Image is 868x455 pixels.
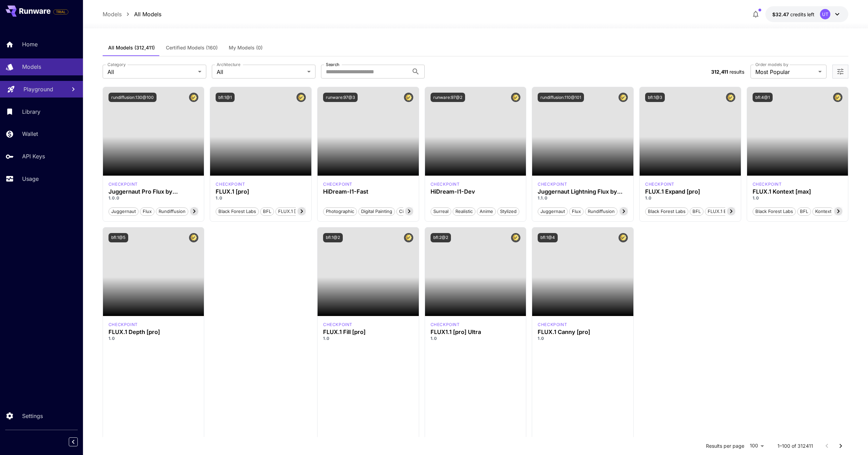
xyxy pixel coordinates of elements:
span: Anime [477,208,496,215]
span: flux [140,208,154,215]
button: Realistic [453,207,475,216]
button: Certified Model – Vetted for best performance and includes a commercial license. [619,93,628,102]
button: Black Forest Labs [753,207,796,216]
div: FLUX.1 D [108,181,138,187]
h3: FLUX.1 [pro] [216,188,306,195]
span: All Models (312,411) [108,45,155,51]
span: 312,411 [711,69,728,75]
button: Photographic [323,207,357,216]
label: Order models by [755,62,788,67]
button: rundiffusion:110@101 [538,93,584,102]
button: Open more filters [836,67,845,76]
div: Juggernaut Pro Flux by RunDiffusion [108,188,199,195]
button: Surreal [431,207,451,216]
p: checkpoint [108,181,138,187]
button: Certified Model – Vetted for best performance and includes a commercial license. [296,93,306,102]
span: Realistic [453,208,475,215]
button: Certified Model – Vetted for best performance and includes a commercial license. [726,93,735,102]
p: 1.0 [431,335,521,342]
button: Certified Model – Vetted for best performance and includes a commercial license. [619,233,628,242]
span: Black Forest Labs [753,208,795,215]
button: bfl:1@1 [216,93,235,102]
button: BFL [797,207,811,216]
div: Виджет чата [833,422,868,455]
span: rundiffusion [585,208,617,215]
p: checkpoint [538,181,567,187]
p: Usage [22,175,39,183]
p: checkpoint [431,181,460,187]
button: Certified Model – Vetted for best performance and includes a commercial license. [404,233,413,242]
p: checkpoint [753,181,782,187]
button: bfl:1@3 [645,93,665,102]
button: bfl:2@2 [431,233,451,242]
span: flux [569,208,583,215]
div: FLUX.1 D [538,181,567,187]
button: $32.47035UT [765,6,848,22]
button: Certified Model – Vetted for best performance and includes a commercial license. [833,93,842,102]
p: 1.1.0 [538,195,628,201]
h3: FLUX.1 Canny [pro] [538,329,628,335]
h3: HiDream-I1-Fast [323,188,413,195]
div: Collapse sidebar [74,436,83,448]
p: Settings [22,412,43,420]
button: runware:97@3 [323,93,358,102]
h3: HiDream-I1-Dev [431,188,521,195]
p: checkpoint [108,322,138,328]
button: flux [569,207,584,216]
span: rundiffusion [156,208,188,215]
p: 1.0 [216,195,306,201]
span: BFL [690,208,703,215]
span: Most Popular [755,68,815,76]
button: Certified Model – Vetted for best performance and includes a commercial license. [189,233,198,242]
button: Certified Model – Vetted for best performance and includes a commercial license. [511,233,520,242]
span: TRIAL [54,9,68,15]
div: FLUX.1 Kontext [max] [753,188,843,195]
span: Cinematic [397,208,423,215]
span: All [217,68,304,76]
button: Certified Model – Vetted for best performance and includes a commercial license. [189,93,198,102]
a: Models [103,10,122,18]
span: Black Forest Labs [216,208,258,215]
p: Models [22,63,41,71]
span: Surreal [431,208,451,215]
h3: FLUX1.1 [pro] Ultra [431,329,521,335]
div: FLUX.1 Expand [pro] [645,188,735,195]
p: Playground [23,85,53,93]
button: juggernaut [108,207,139,216]
span: Certified Models (160) [166,45,218,51]
iframe: Chat Widget [833,422,868,455]
span: results [729,69,744,75]
p: Home [22,40,38,48]
button: Black Forest Labs [645,207,688,216]
p: checkpoint [431,322,460,328]
span: Digital Painting [359,208,395,215]
button: rundiffusion [585,207,617,216]
span: FLUX.1 [pro] [276,208,307,215]
div: 100 [747,441,766,451]
p: 1–100 of 312411 [777,443,813,449]
p: Library [22,108,40,116]
p: 1.0 [645,195,735,201]
p: API Keys [22,152,45,160]
div: Juggernaut Lightning Flux by RunDiffusion [538,188,628,195]
span: My Models (0) [229,45,263,51]
div: FLUX.1 Kontext [max] [753,181,782,187]
span: FLUX.1 Expand [pro] [705,208,754,215]
span: Kontext [813,208,834,215]
div: HiDream Fast [323,181,352,187]
p: All Models [134,10,161,18]
label: Search [326,62,339,67]
button: Black Forest Labs [216,207,259,216]
button: FLUX.1 Expand [pro] [705,207,754,216]
div: fluxpro [538,322,567,328]
span: $32.47 [772,11,790,17]
p: checkpoint [323,181,352,187]
button: bfl:1@5 [108,233,128,242]
button: bfl:1@4 [538,233,558,242]
span: BFL [798,208,811,215]
h3: FLUX.1 Depth [pro] [108,329,199,335]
